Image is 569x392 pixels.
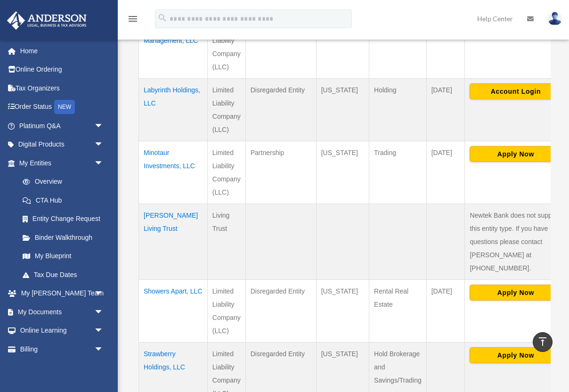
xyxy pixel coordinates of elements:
td: Limited Liability Company (LLC) [207,16,245,79]
a: Events Calendar [7,359,118,377]
td: Holding [369,79,427,141]
td: Showers Apart, LLC [139,280,208,343]
a: Platinum Q&Aarrow_drop_down [7,116,118,135]
td: Limited Liability Company (LLC) [207,280,245,343]
button: Apply Now [470,146,561,162]
td: [PERSON_NAME] Living Trust [139,204,208,280]
a: Account Login [470,87,561,95]
a: Order StatusNEW [7,98,118,117]
span: arrow_drop_down [94,154,113,173]
a: My [PERSON_NAME] Teamarrow_drop_down [7,284,118,303]
i: menu [127,13,138,24]
td: Disregarded Entity [245,280,316,343]
a: Digital Productsarrow_drop_down [7,135,118,154]
span: arrow_drop_down [94,284,113,303]
span: arrow_drop_down [94,340,113,359]
a: CTA Hub [13,191,113,210]
img: Anderson Advisors Platinum Portal [4,11,89,30]
td: Partnership [245,141,316,204]
a: Online Learningarrow_drop_down [7,321,118,340]
span: arrow_drop_down [94,116,113,136]
td: Minotaur Investments, LLC [139,141,208,204]
td: Limited Liability Company (LLC) [207,79,245,141]
td: C - Corporation [245,16,316,79]
button: Account Login [470,83,561,99]
button: Apply Now [470,347,561,363]
div: NEW [54,100,75,114]
a: Tax Organizers [7,79,118,98]
a: menu [127,16,138,24]
td: Daedalus Management, LLC [139,16,208,79]
td: Labyrinth Holdings, LLC [139,79,208,141]
td: [DATE] [426,79,465,141]
button: Apply Now [470,285,561,301]
td: Limited Liability Company (LLC) [207,141,245,204]
td: [US_STATE] [316,16,369,79]
i: vertical_align_top [537,336,548,347]
a: Online Ordering [7,60,118,79]
a: Overview [13,172,108,191]
img: User Pic [548,12,562,25]
td: Management [369,16,427,79]
td: [DATE] [426,16,465,79]
td: [US_STATE] [316,79,369,141]
a: vertical_align_top [533,332,553,352]
td: Disregarded Entity [245,79,316,141]
td: [DATE] [426,141,465,204]
a: Entity Change Request [13,210,113,229]
td: [US_STATE] [316,280,369,343]
i: search [157,13,168,23]
a: Home [7,41,118,60]
span: arrow_drop_down [94,302,113,322]
td: Newtek Bank does not support this entity type. If you have questions please contact [PERSON_NAME]... [465,204,567,280]
a: My Entitiesarrow_drop_down [7,154,113,172]
td: [US_STATE] [316,141,369,204]
span: arrow_drop_down [94,135,113,155]
td: Rental Real Estate [369,280,427,343]
a: My Documentsarrow_drop_down [7,302,118,321]
a: My Blueprint [13,247,113,266]
td: Living Trust [207,204,245,280]
a: Billingarrow_drop_down [7,340,118,359]
a: Binder Walkthrough [13,228,113,247]
td: [DATE] [426,280,465,343]
a: Tax Due Dates [13,265,113,284]
span: arrow_drop_down [94,321,113,341]
td: Trading [369,141,427,204]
